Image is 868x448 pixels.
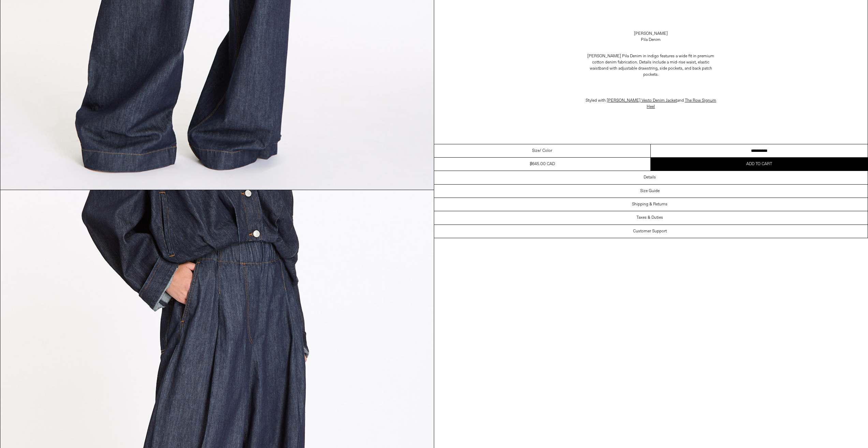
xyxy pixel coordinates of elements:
p: Styled with [583,94,719,113]
span: Add to cart [746,161,772,167]
p: [PERSON_NAME] Pila Denim in indigo features a wide fit in premium cotton denim fabrication. Detai... [583,50,719,81]
a: [PERSON_NAME] Vesto Denim Jacket [607,98,677,103]
span: and [606,98,716,110]
h3: Details [644,175,656,180]
span: Size [532,148,540,154]
div: Pila Denim [641,37,661,43]
h3: Shipping & Returns [632,202,667,207]
h3: Customer Support [633,229,667,234]
span: / Color [540,148,552,154]
a: [PERSON_NAME] [634,31,668,37]
h3: Taxes & Duties [636,215,663,220]
h3: Size Guide [640,189,660,193]
div: $645.00 CAD [530,161,555,167]
button: Add to cart [651,158,868,171]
